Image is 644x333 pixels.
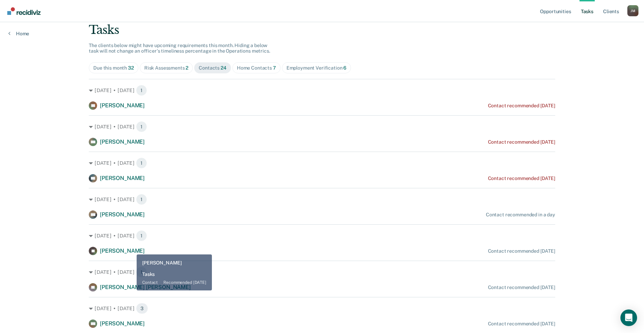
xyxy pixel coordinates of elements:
div: [DATE] • [DATE] 3 [89,303,555,314]
div: Contact recommended [DATE] [488,103,555,109]
div: Due this month [93,65,134,71]
span: [PERSON_NAME] [100,211,145,218]
span: 1 [136,85,147,96]
div: Home Contacts [237,65,276,71]
span: 1 [136,121,147,132]
span: The clients below might have upcoming requirements this month. Hiding a below task will not chang... [89,43,270,54]
div: Contact recommended in a day [486,212,555,218]
span: 1 [136,230,147,241]
span: [PERSON_NAME] [100,102,145,109]
span: [PERSON_NAME] [100,138,145,145]
div: Contact recommended [DATE] [488,139,555,145]
div: Tasks [89,23,555,37]
div: [DATE] • [DATE] 1 [89,267,555,278]
div: [DATE] • [DATE] 1 [89,157,555,169]
div: [DATE] • [DATE] 1 [89,230,555,241]
img: Recidiviz [7,7,41,15]
span: [PERSON_NAME] [100,175,145,181]
div: Employment Verification [286,65,347,71]
div: Contact recommended [DATE] [488,285,555,290]
span: 1 [136,194,147,205]
a: Home [8,30,29,37]
span: 6 [343,65,346,71]
button: Profile dropdown button [627,5,638,16]
span: 24 [221,65,226,71]
div: Contacts [199,65,226,71]
div: Risk Assessments [144,65,189,71]
span: [PERSON_NAME] [100,247,145,254]
span: 1 [136,267,147,278]
span: 2 [186,65,188,71]
span: [PERSON_NAME] [100,320,145,327]
span: 32 [128,65,134,71]
div: J M [627,5,638,16]
div: Contact recommended [DATE] [488,175,555,181]
div: [DATE] • [DATE] 1 [89,194,555,205]
div: [DATE] • [DATE] 1 [89,121,555,132]
div: Contact recommended [DATE] [488,248,555,254]
span: 1 [136,157,147,169]
div: Contact recommended [DATE] [488,321,555,327]
span: [PERSON_NAME] [PERSON_NAME] [100,284,191,290]
div: [DATE] • [DATE] 1 [89,85,555,96]
div: Open Intercom Messenger [620,309,637,326]
span: 7 [273,65,276,71]
span: 3 [136,303,148,314]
